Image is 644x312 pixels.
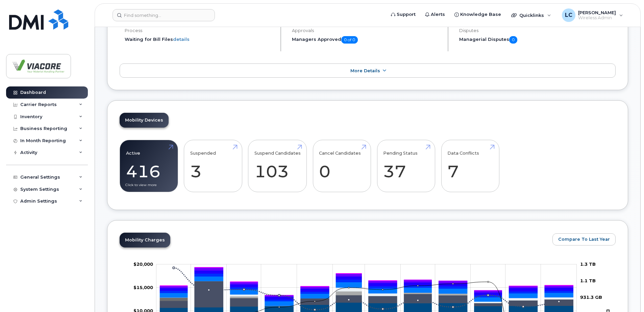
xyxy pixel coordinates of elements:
span: Compare To Last Year [558,236,610,242]
a: Cancel Candidates 0 [319,144,365,188]
li: Waiting for Bill Files [125,36,275,43]
span: More Details [350,68,380,73]
span: Quicklinks [519,12,544,18]
span: 0 [509,36,517,44]
tspan: $15,000 [133,285,153,290]
span: LC [565,11,572,19]
a: Data Conflicts 7 [447,144,493,188]
span: Wireless Admin [578,15,616,21]
tspan: 1.3 TB [580,261,596,267]
a: Knowledge Base [450,8,506,21]
button: Compare To Last Year [552,233,616,245]
span: Alerts [431,11,445,18]
h4: Process [125,28,275,33]
h4: Approvals [292,28,442,33]
tspan: $20,000 [133,261,153,267]
span: [PERSON_NAME] [578,10,616,15]
a: details [173,36,190,42]
span: 0 of 0 [341,36,358,44]
a: Mobility Charges [120,233,170,248]
a: Suspended 3 [190,144,236,188]
span: Support [397,11,416,18]
g: Roaming [160,281,573,308]
h5: Managers Approved [292,36,442,44]
g: $0 [133,285,153,290]
a: Mobility Devices [120,113,169,128]
div: Quicklinks [506,8,556,22]
a: Alerts [420,8,450,21]
h4: Disputes [459,28,616,33]
tspan: 931.3 GB [580,295,602,300]
g: $0 [133,261,153,267]
span: Knowledge Base [460,11,501,18]
a: Suspend Candidates 103 [254,144,301,188]
h5: Managerial Disputes [459,36,616,44]
a: Support [386,8,420,21]
a: Active 416 [126,144,172,188]
input: Find something... [113,9,215,21]
a: Pending Status 37 [383,144,429,188]
tspan: 1.1 TB [580,278,596,283]
div: Lyndon Calapini [557,8,628,22]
